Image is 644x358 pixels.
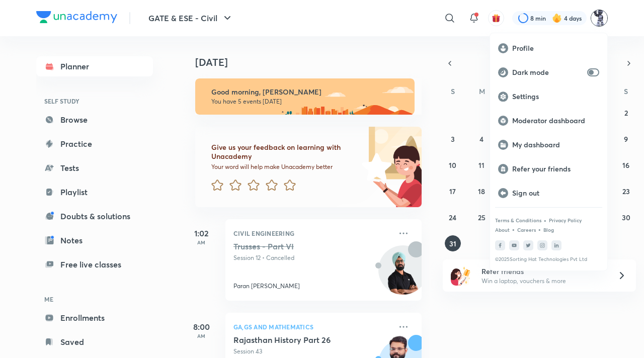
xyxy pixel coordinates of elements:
a: Moderator dashboard [490,109,607,133]
a: Privacy Policy [549,217,582,223]
p: Moderator dashboard [512,116,599,125]
p: Sign out [512,189,599,198]
a: Refer your friends [490,157,607,181]
a: My dashboard [490,133,607,157]
p: Refer your friends [512,164,599,173]
div: • [512,225,515,234]
p: Profile [512,44,599,53]
a: Blog [543,227,554,233]
div: • [543,216,547,225]
p: Settings [512,92,599,101]
a: Profile [490,36,607,60]
a: Careers [517,227,536,233]
div: • [538,225,541,234]
p: My dashboard [512,140,599,149]
p: © 2025 Sorting Hat Technologies Pvt Ltd [495,256,602,262]
a: Terms & Conditions [495,217,541,223]
a: About [495,227,510,233]
a: Settings [490,84,607,109]
p: Dark mode [512,68,583,77]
